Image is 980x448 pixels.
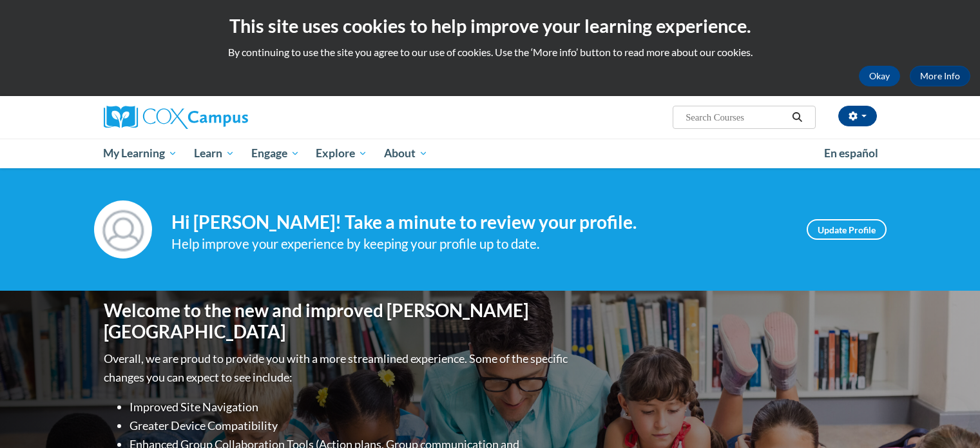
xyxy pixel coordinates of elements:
p: Overall, we are proud to provide you with a more streamlined experience. Some of the specific cha... [104,349,571,387]
a: Cox Campus [104,106,349,129]
a: En español [816,140,887,167]
h1: Welcome to the new and improved [PERSON_NAME][GEOGRAPHIC_DATA] [104,300,571,343]
div: Help improve your experience by keeping your profile up to date. [171,233,787,255]
span: My Learning [103,146,177,161]
li: Greater Device Compatibility [130,416,571,435]
a: Update Profile [807,219,887,240]
span: About [384,146,428,161]
a: About [376,139,436,168]
a: My Learning [95,139,186,168]
iframe: Button to launch messaging window [928,396,970,438]
a: Explore [307,139,376,168]
input: Search Courses [684,110,787,125]
img: Profile Image [94,200,152,258]
span: Engage [251,146,300,161]
a: Learn [186,139,243,168]
span: En español [824,146,878,160]
h4: Hi [PERSON_NAME]! Take a minute to review your profile. [171,211,787,233]
div: Main menu [84,139,896,168]
button: Search [787,110,807,125]
img: Cox Campus [104,106,248,129]
span: Learn [194,146,235,161]
p: By continuing to use the site you agree to our use of cookies. Use the ‘More info’ button to read... [10,45,970,59]
button: Okay [859,66,900,86]
h2: This site uses cookies to help improve your learning experience. [10,13,970,39]
li: Improved Site Navigation [130,398,571,416]
button: Account Settings [838,106,877,126]
span: Explore [316,146,367,161]
a: More Info [910,66,970,86]
a: Engage [243,139,308,168]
